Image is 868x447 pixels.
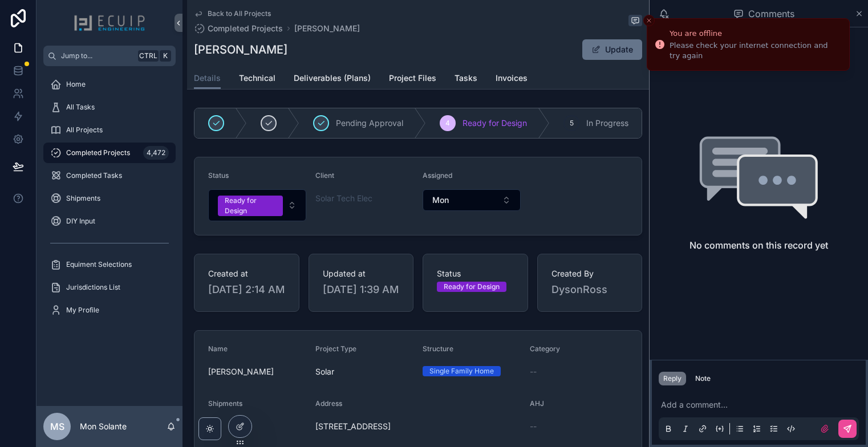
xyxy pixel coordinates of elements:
[66,103,95,112] span: All Tasks
[194,23,283,34] a: Completed Projects
[50,420,64,433] span: MS
[445,119,450,128] span: 4
[294,72,371,84] span: Deliverables (Plans)
[323,282,400,298] span: [DATE] 1:39 AM
[36,66,182,335] div: scrollable content
[463,117,527,129] span: Ready for Design
[691,372,715,385] button: Note
[66,171,122,180] span: Completed Tasks
[194,68,221,90] a: Details
[496,72,528,84] span: Invoices
[586,117,628,129] span: In Progress
[389,68,436,91] a: Project Files
[194,72,221,84] span: Details
[643,15,655,26] button: Close toast
[423,344,453,353] span: Structure
[225,196,276,216] div: Ready for Design
[239,68,275,91] a: Technical
[294,68,371,91] a: Deliverables (Plans)
[530,421,537,432] span: --
[43,46,176,66] button: Jump to...CtrlK
[455,68,477,91] a: Tasks
[695,374,711,383] div: Note
[43,188,176,209] a: Shipments
[315,399,342,408] span: Address
[43,277,176,298] a: Jurisdictions List
[66,148,130,157] span: Completed Projects
[748,7,794,21] span: Comments
[43,211,176,231] a: DIY Input
[429,366,494,376] div: Single Family Home
[432,194,449,206] span: Mon
[61,51,133,60] span: Jump to...
[530,366,537,377] span: --
[208,171,229,180] span: Status
[43,97,176,117] a: All Tasks
[670,40,840,61] div: Please check your internet connection and try again
[66,283,120,292] span: Jurisdictions List
[689,238,828,252] h2: No comments on this record yet
[208,399,242,408] span: Shipments
[336,117,403,129] span: Pending Approval
[74,14,145,32] img: App logo
[208,344,228,353] span: Name
[66,125,103,135] span: All Projects
[323,268,400,279] span: Updated at
[66,260,132,269] span: Equiment Selections
[455,72,477,84] span: Tasks
[315,193,372,204] a: Solar Tech Elec
[423,171,452,180] span: Assigned
[444,282,500,292] div: Ready for Design
[315,421,521,432] span: [STREET_ADDRESS]
[66,80,86,89] span: Home
[208,189,306,221] button: Select Button
[570,119,574,128] span: 5
[208,366,306,377] span: [PERSON_NAME]
[208,9,271,18] span: Back to All Projects
[496,68,528,91] a: Invoices
[315,344,356,353] span: Project Type
[294,23,360,34] a: [PERSON_NAME]
[43,254,176,275] a: Equiment Selections
[43,300,176,320] a: My Profile
[530,399,544,408] span: AHJ
[659,372,686,385] button: Reply
[66,217,95,226] span: DIY Input
[551,268,628,279] span: Created By
[551,282,628,298] span: DysonRoss
[315,171,334,180] span: Client
[582,39,642,60] button: Update
[670,28,840,39] div: You are offline
[66,194,100,203] span: Shipments
[43,120,176,140] a: All Projects
[437,268,514,279] span: Status
[66,306,99,315] span: My Profile
[43,165,176,186] a: Completed Tasks
[389,72,436,84] span: Project Files
[194,9,271,18] a: Back to All Projects
[530,344,560,353] span: Category
[315,366,334,377] span: Solar
[239,72,275,84] span: Technical
[161,51,170,60] span: K
[43,143,176,163] a: Completed Projects4,472
[208,268,285,279] span: Created at
[208,282,285,298] span: [DATE] 2:14 AM
[208,23,283,34] span: Completed Projects
[194,42,287,58] h1: [PERSON_NAME]
[143,146,169,160] div: 4,472
[423,189,521,211] button: Select Button
[43,74,176,95] a: Home
[138,50,159,62] span: Ctrl
[80,421,127,432] p: Mon Solante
